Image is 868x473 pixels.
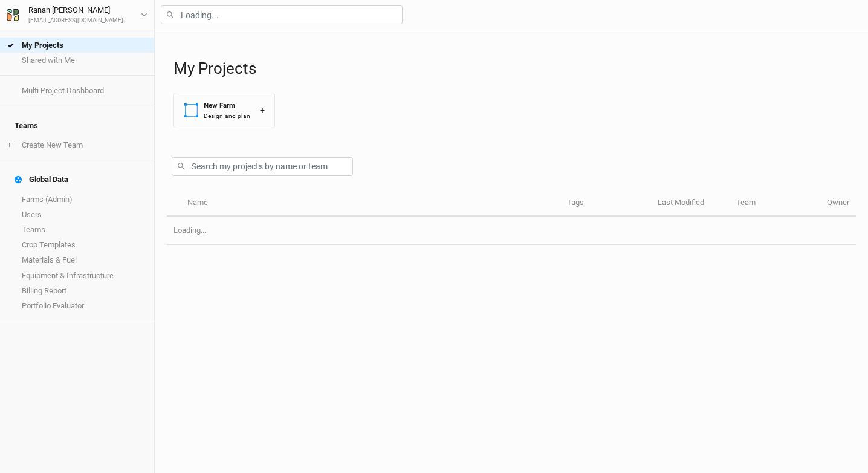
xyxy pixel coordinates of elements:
button: New FarmDesign and plan+ [173,93,275,128]
td: Loading... [167,217,856,245]
h1: My Projects [173,59,856,78]
button: Ranan [PERSON_NAME][EMAIL_ADDRESS][DOMAIN_NAME] [6,4,148,25]
h4: Teams [7,114,147,138]
div: [EMAIL_ADDRESS][DOMAIN_NAME] [28,16,123,25]
span: + [7,140,11,150]
th: Tags [560,191,651,217]
th: Team [730,191,820,217]
div: Ranan [PERSON_NAME] [28,4,123,16]
div: Design and plan [204,111,250,120]
th: Last Modified [651,191,730,217]
input: Search my projects by name or team [172,157,353,176]
div: + [260,104,265,117]
th: Name [180,191,560,217]
div: New Farm [204,100,250,111]
div: Global Data [15,175,68,184]
input: Loading... [161,5,403,24]
th: Owner [820,191,856,217]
